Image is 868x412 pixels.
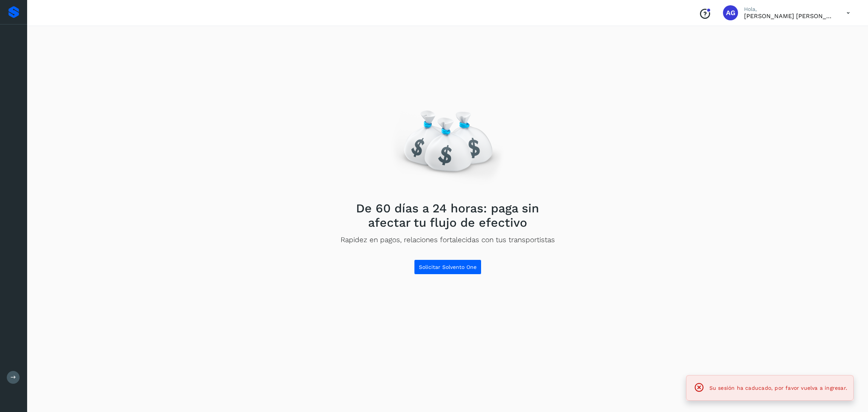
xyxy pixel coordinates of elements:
[340,201,555,230] h2: De 60 días a 24 horas: paga sin afectar tu flujo de efectivo
[744,6,834,12] p: Hola,
[341,236,555,244] p: Rapidez en pagos, relaciones fortalecidas con tus transportistas
[419,264,477,270] span: Solicitar Solvento One
[744,12,834,20] p: Abigail Gonzalez Leon
[414,259,481,275] button: Solicitar Solvento One
[382,85,513,195] img: Empty state image
[709,385,847,391] span: Su sesión ha caducado, por favor vuelva a ingresar.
